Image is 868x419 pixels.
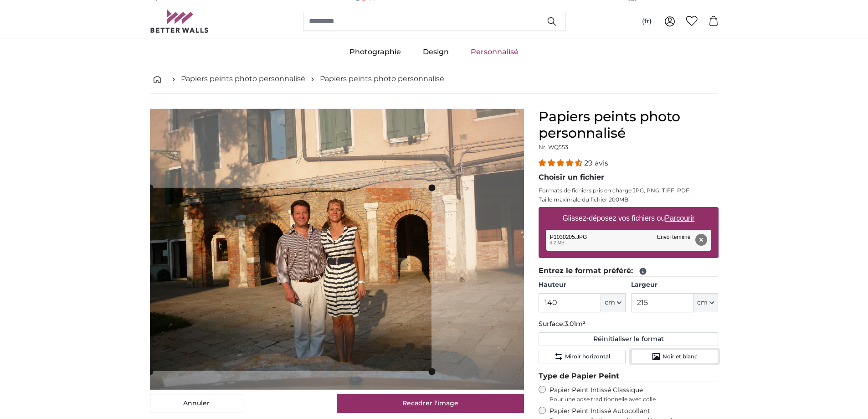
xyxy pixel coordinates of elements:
[339,40,412,64] a: Photographie
[539,109,719,141] h1: Papiers peints photo personnalisé
[635,13,659,30] button: (fr)
[539,144,568,150] span: Nr. WQ553
[539,196,719,203] p: Taille maximale du fichier 200MB.
[412,40,460,64] a: Design
[320,73,444,84] a: Papiers peints photo personnalisé
[631,350,718,363] button: Noir et blanc
[150,10,209,33] img: Betterwalls
[460,40,529,64] a: Personnalisé
[539,371,719,382] legend: Type de Papier Peint
[150,64,719,94] nav: breadcrumbs
[605,298,615,307] span: cm
[337,394,524,413] button: Recadrer l'image
[697,298,708,307] span: cm
[150,394,243,413] button: Annuler
[565,320,586,328] span: 3.01m²
[693,293,718,312] button: cm
[539,332,719,346] button: Réinitialiser le format
[550,386,719,403] label: Papier Peint Intissé Classique
[539,280,626,290] label: Hauteur
[539,320,719,329] p: Surface:
[601,293,626,312] button: cm
[539,350,626,363] button: Miroir horizontal
[550,396,719,403] span: Pour une pose traditionnelle avec colle
[539,187,719,194] p: Formats de fichiers pris en charge JPG, PNG, TIFF, PDF.
[539,265,719,277] legend: Entrez le format préféré:
[559,209,698,228] label: Glissez-déposez vos fichiers ou
[539,172,719,183] legend: Choisir un fichier
[565,353,610,360] span: Miroir horizontal
[181,73,305,84] a: Papiers peints photo personnalisé
[584,159,608,167] span: 29 avis
[665,214,694,222] u: Parcourir
[539,159,584,167] span: 4.34 stars
[631,280,718,290] label: Largeur
[663,353,698,360] span: Noir et blanc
